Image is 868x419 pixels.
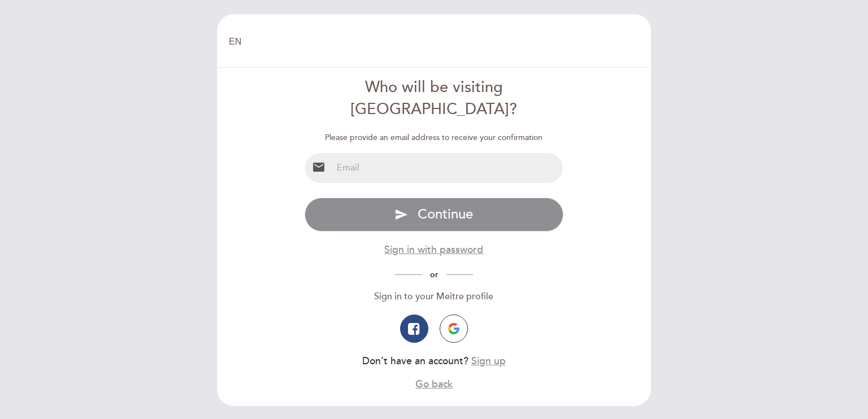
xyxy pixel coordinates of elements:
span: Continue [418,206,473,222]
span: Don’t have an account? [362,355,468,367]
button: Go back [415,377,453,391]
span: or [422,270,446,280]
div: Who will be visiting [GEOGRAPHIC_DATA]? [305,77,564,121]
div: Please provide an email address to receive your confirmation [305,132,564,143]
i: email [312,160,325,174]
input: Email [332,153,563,183]
button: Sign in with password [384,243,483,257]
i: send [394,208,408,221]
button: send Continue [305,198,564,232]
div: Sign in to your Meitre profile [305,290,564,303]
img: icon-google.png [448,323,459,334]
button: Sign up [471,354,506,368]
